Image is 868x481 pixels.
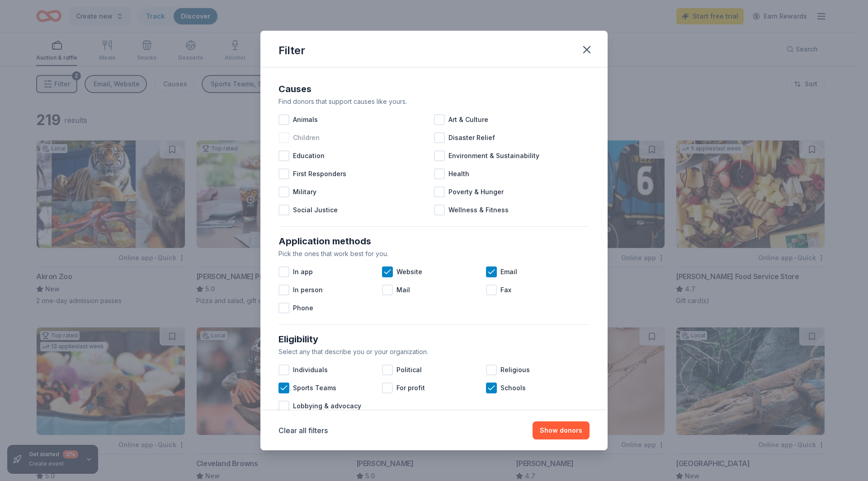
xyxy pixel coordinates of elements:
span: Individuals [293,364,328,375]
button: Clear all filters [278,425,328,436]
span: Phone [293,303,313,313]
span: Wellness & Fitness [448,205,509,215]
span: Sports Teams [293,383,336,393]
span: Children [293,132,320,143]
span: Website [396,266,422,277]
div: Select any that describe you or your organization. [278,346,590,357]
div: Pick the ones that work best for you. [278,248,590,259]
span: Animals [293,114,318,125]
span: Religious [500,364,530,375]
span: Mail [396,285,410,295]
div: Find donors that support causes like yours. [278,96,590,107]
div: Eligibility [278,332,590,346]
span: Disaster Relief [448,132,495,143]
span: Fax [500,285,511,295]
span: For profit [396,383,425,393]
div: Application methods [278,234,590,248]
span: Environment & Sustainability [448,150,539,161]
span: In app [293,266,313,277]
span: Political [396,364,422,375]
span: Health [448,168,469,179]
span: Schools [500,383,526,393]
span: Art & Culture [448,114,488,125]
button: Show donors [533,421,590,439]
span: In person [293,285,323,295]
span: Social Justice [293,205,338,215]
div: Filter [278,43,305,58]
span: Poverty & Hunger [448,187,504,197]
div: Causes [278,82,590,96]
span: Military [293,187,316,197]
span: First Responders [293,168,346,179]
span: Education [293,150,325,161]
span: Lobbying & advocacy [293,401,361,411]
span: Email [500,266,517,277]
